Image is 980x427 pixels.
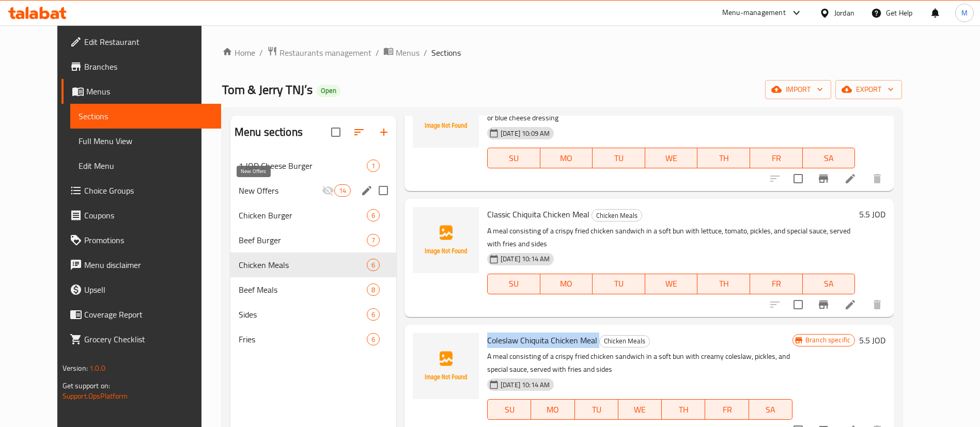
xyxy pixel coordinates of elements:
div: Chicken Meals [592,209,642,222]
span: TH [666,402,701,417]
span: MO [545,151,589,166]
span: Select to update [787,294,809,315]
span: 6 [367,260,379,270]
h6: 5.5 JOD [859,207,885,222]
div: Beef Meals [239,283,367,296]
span: Sections [431,46,461,59]
span: Grocery Checklist [84,333,213,345]
span: 6 [367,211,379,220]
button: TH [697,148,750,168]
span: WE [649,276,694,291]
div: items [367,259,380,271]
span: Coleslaw Chiquita Chicken Meal [487,333,597,348]
div: items [367,160,380,172]
span: FR [754,151,799,166]
span: Classic Chiquita Chicken Meal [487,207,589,222]
span: Coverage Report [84,308,213,321]
span: FR [754,276,799,291]
a: Edit Restaurant [61,29,221,54]
button: WE [645,148,698,168]
span: Choice Groups [84,184,213,197]
button: TU [575,399,618,420]
span: [DATE] 10:09 AM [496,129,554,138]
span: SU [492,151,536,166]
div: Chicken Burger6 [230,203,396,228]
h6: 5.5 JOD [859,333,885,347]
button: Branch-specific-item [811,292,836,317]
div: items [367,333,380,345]
a: Menus [383,46,419,59]
img: Classic Chiquita Chicken Meal [413,207,479,273]
button: SU [487,148,540,168]
a: Full Menu View [70,129,221,153]
span: Sides [239,308,367,321]
div: items [334,184,351,197]
span: SU [492,402,527,417]
span: MO [535,402,570,417]
a: Edit menu item [844,298,857,311]
span: Chicken Meals [239,259,367,271]
li: / [424,46,427,59]
span: 6 [367,335,379,344]
div: Beef Meals8 [230,277,396,302]
div: items [367,234,380,246]
span: M [961,7,968,19]
span: TU [597,276,641,291]
img: Coleslaw Chiquita Chicken Meal [413,333,479,399]
a: Edit Menu [70,153,221,178]
span: Edit Restaurant [84,36,213,48]
span: TH [702,276,746,291]
div: Menu-management [722,7,786,19]
div: items [367,283,380,296]
span: WE [623,402,658,417]
span: [DATE] 10:14 AM [496,380,554,390]
a: Upsell [61,277,221,302]
button: Branch-specific-item [811,166,836,191]
span: New Offers [239,184,322,197]
div: 1 JOD Cheese Burger [239,160,367,172]
a: Grocery Checklist [61,327,221,352]
span: SU [492,276,536,291]
button: TU [593,274,645,294]
svg: Inactive section [322,184,334,197]
button: SU [487,274,540,294]
span: Sections [79,110,213,122]
span: Edit Menu [79,160,213,172]
span: Beef Burger [239,234,367,246]
a: Choice Groups [61,178,221,203]
button: export [835,80,902,99]
span: Menus [86,85,213,98]
span: export [844,83,894,96]
span: Get support on: [63,379,110,392]
div: 1 JOD Cheese Burger1 [230,153,396,178]
li: / [259,46,263,59]
p: A meal consisting of a crispy fried chicken sandwich in a soft bun with lettuce, tomato, pickles,... [487,225,855,250]
button: SA [749,399,792,420]
span: Fries [239,333,367,345]
span: [DATE] 10:14 AM [496,254,554,264]
span: SA [807,276,851,291]
span: import [773,83,823,96]
span: Promotions [84,234,213,246]
button: import [765,80,831,99]
span: Chicken Meals [600,335,649,347]
button: delete [865,292,890,317]
button: MO [531,399,574,420]
span: Upsell [84,283,213,296]
span: SA [807,151,851,166]
div: Beef Burger7 [230,228,396,252]
nav: Menu sections [230,149,396,356]
span: 14 [335,186,350,196]
span: Select to update [787,168,809,189]
button: TU [593,148,645,168]
a: Menus [61,79,221,104]
span: Tom & Jerry TNJ’s [222,78,313,101]
button: FR [750,148,803,168]
span: Branch specific [801,335,854,345]
span: Full Menu View [79,135,213,147]
button: WE [645,274,698,294]
button: FR [705,399,749,420]
a: Restaurants management [267,46,371,59]
button: SA [803,274,855,294]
